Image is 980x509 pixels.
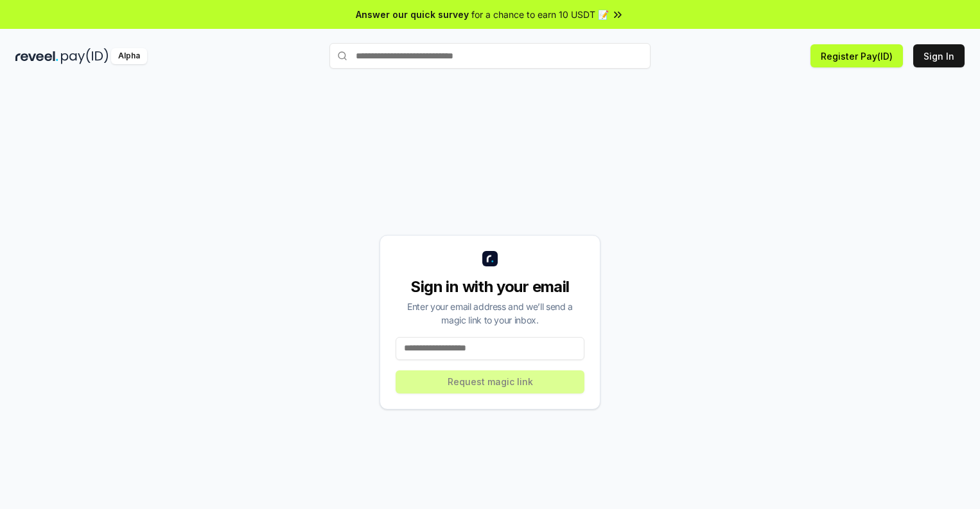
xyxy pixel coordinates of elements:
img: logo_small [482,251,498,266]
div: Enter your email address and we’ll send a magic link to your inbox. [396,300,584,327]
div: Sign in with your email [396,277,584,297]
img: pay_id [61,48,109,64]
button: Sign In [913,44,965,67]
div: Alpha [111,48,147,64]
img: reveel_dark [15,48,58,64]
span: for a chance to earn 10 USDT 📝 [471,8,609,21]
button: Register Pay(ID) [810,44,903,67]
span: Answer our quick survey [356,8,469,21]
